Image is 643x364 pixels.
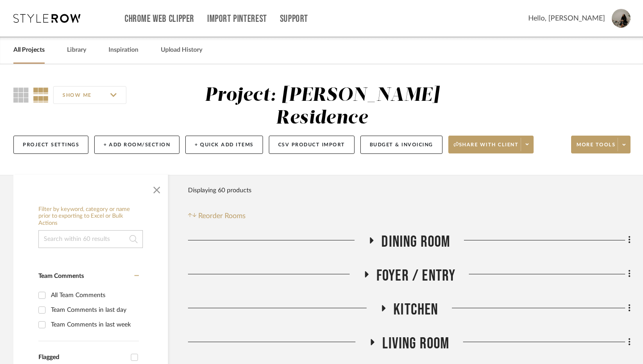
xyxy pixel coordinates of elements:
a: Support [280,15,308,23]
button: Project Settings [13,136,88,154]
button: Budget & Invoicing [360,136,443,154]
div: Displaying 60 products [188,182,251,199]
span: Dining Room [381,232,450,252]
span: Reorder Rooms [198,211,246,221]
span: Team Comments [38,273,84,279]
a: All Projects [13,44,45,56]
button: More tools [571,136,630,153]
button: Reorder Rooms [188,211,246,221]
span: Share with client [454,141,519,155]
div: Flagged [38,354,126,361]
img: avatar [612,9,630,28]
button: + Add Room/Section [94,136,180,154]
span: More tools [576,141,615,155]
span: Hello, [PERSON_NAME] [528,13,605,24]
h6: Filter by keyword, category or name prior to exporting to Excel or Bulk Actions [38,206,143,227]
span: Living Room [382,334,449,353]
div: All Team Comments [51,288,137,302]
button: Share with client [448,136,534,153]
input: Search within 60 results [38,230,143,248]
button: + Quick Add Items [185,136,263,154]
div: Team Comments in last week [51,318,137,332]
button: CSV Product Import [269,136,355,154]
span: Foyer / Entry [376,266,456,285]
a: Upload History [161,44,202,56]
div: Team Comments in last day [51,303,137,317]
div: Project: [PERSON_NAME] Residence [205,86,439,128]
a: Library [67,44,86,56]
span: Kitchen [393,300,438,319]
a: Import Pinterest [207,15,267,23]
a: Chrome Web Clipper [125,15,194,23]
a: Inspiration [109,44,138,56]
button: Close [148,179,166,197]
